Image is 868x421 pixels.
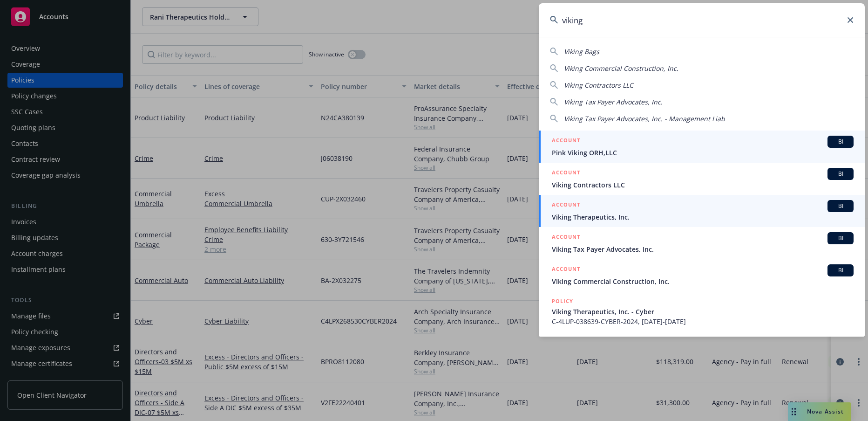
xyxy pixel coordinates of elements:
a: POLICYViking Therapeutics, Inc. - CyberC-4LUP-038639-CYBER-2024, [DATE]-[DATE] [539,291,865,331]
h5: ACCOUNT [552,168,580,179]
h5: ACCOUNT [552,264,580,276]
span: Viking Contractors LLC [552,180,854,190]
span: Viking Tax Payer Advocates, Inc. [552,244,854,254]
a: ACCOUNTBIViking Commercial Construction, Inc. [539,259,865,291]
span: BI [831,234,850,242]
span: BI [831,170,850,178]
h5: ACCOUNT [552,136,580,147]
span: Viking Commercial Construction, Inc. [552,276,854,286]
span: Viking Tax Payer Advocates, Inc. [564,97,663,106]
input: Search... [539,3,865,37]
span: Viking Contractors LLC [564,81,633,90]
h5: POLICY [552,297,573,306]
span: Viking Tax Payer Advocates, Inc. - Management Liab [564,114,725,123]
a: ACCOUNTBIViking Tax Payer Advocates, Inc. [539,227,865,259]
span: Viking Therapeutics, Inc. - Cyber [552,307,854,317]
span: Viking Commercial Construction, Inc. [564,64,678,73]
span: BI [831,266,850,275]
a: ACCOUNTBIViking Therapeutics, Inc. [539,195,865,227]
a: ACCOUNTBIViking Contractors LLC [539,163,865,195]
span: Pink Viking ORH,LLC [552,148,854,158]
span: Viking Therapeutics, Inc. [552,212,854,222]
span: BI [831,138,850,146]
span: Viking Bags [564,47,599,56]
h5: ACCOUNT [552,232,580,243]
a: ACCOUNTBIPink Viking ORH,LLC [539,131,865,163]
span: C-4LUP-038639-CYBER-2024, [DATE]-[DATE] [552,317,854,326]
span: BI [831,202,850,210]
h5: ACCOUNT [552,200,580,211]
